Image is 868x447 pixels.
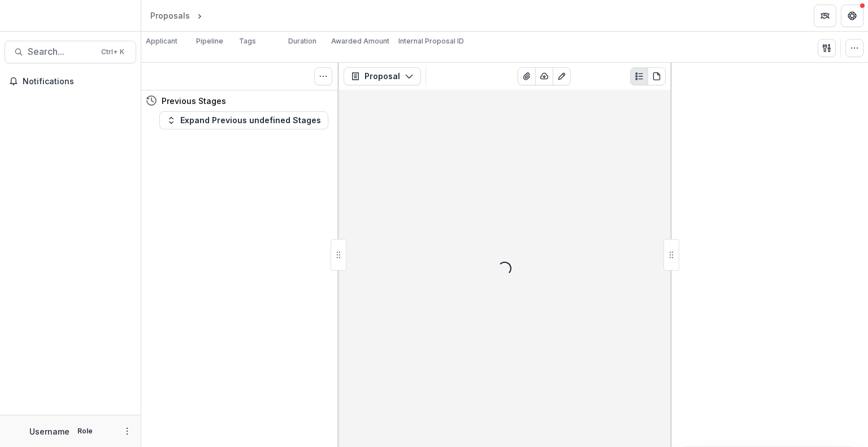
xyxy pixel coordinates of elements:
[159,111,328,129] button: Expand Previous undefined Stages
[146,7,253,24] nav: breadcrumb
[239,36,256,46] p: Tags
[29,426,70,437] p: Username
[23,77,132,86] span: Notifications
[5,41,136,63] button: Search...
[841,5,863,27] button: Get Help
[648,67,666,85] button: PDF view
[288,36,316,46] p: Duration
[5,72,136,90] button: Notifications
[630,67,648,85] button: Plaintext view
[553,67,571,85] button: Edit as form
[150,10,190,21] div: Proposals
[344,67,421,85] button: Proposal
[331,36,389,46] p: Awarded Amount
[74,426,96,436] p: Role
[120,424,134,438] button: More
[146,36,177,46] p: Applicant
[162,95,226,107] h4: Previous Stages
[314,67,332,85] button: Toggle View Cancelled Tasks
[146,7,194,24] a: Proposals
[398,36,464,46] p: Internal Proposal ID
[518,67,536,85] button: View Attached Files
[814,5,836,27] button: Partners
[99,46,127,58] div: Ctrl + K
[196,36,223,46] p: Pipeline
[28,46,94,57] span: Search...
